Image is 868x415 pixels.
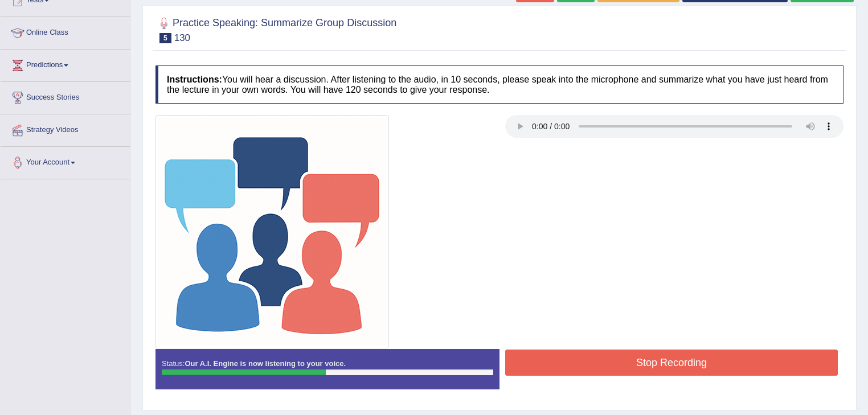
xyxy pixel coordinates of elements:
a: Online Class [1,17,130,46]
a: Success Stories [1,82,130,110]
span: 5 [159,33,171,43]
a: Predictions [1,50,130,78]
strong: Our A.I. Engine is now listening to your voice. [185,359,346,368]
b: Instructions: [167,75,222,84]
div: Status: [155,349,499,389]
button: Stop Recording [505,350,838,376]
a: Your Account [1,147,130,175]
small: 130 [174,32,190,43]
a: Strategy Videos [1,114,130,143]
h2: Practice Speaking: Summarize Group Discussion [155,15,396,43]
h4: You will hear a discussion. After listening to the audio, in 10 seconds, please speak into the mi... [155,65,844,104]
